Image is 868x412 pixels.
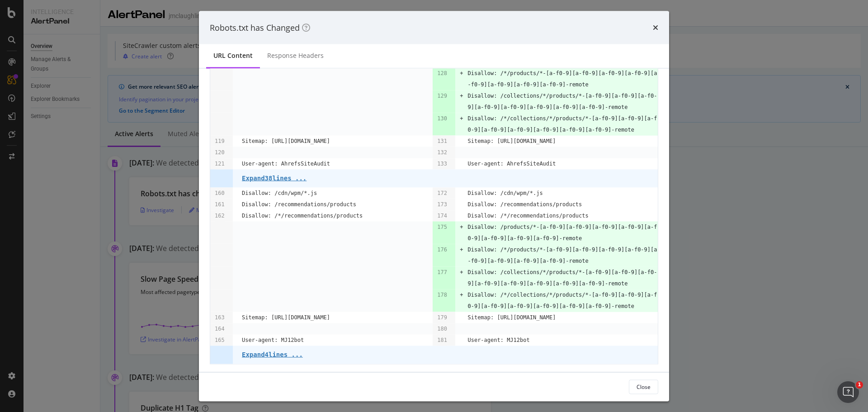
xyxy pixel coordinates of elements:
[210,22,310,33] div: Robots.txt has Changed
[460,221,463,232] pre: +
[460,244,463,255] pre: +
[215,312,225,323] pre: 163
[437,90,447,101] pre: 129
[653,22,658,33] div: times
[215,323,225,334] pre: 164
[467,312,556,323] pre: Sitemap: [URL][DOMAIN_NAME]
[437,187,447,199] pre: 172
[242,158,330,169] pre: User-agent: AhrefsSiteAudit
[215,158,225,169] pre: 121
[437,244,447,255] pre: 176
[213,51,253,60] div: URL Content
[637,383,651,390] div: Close
[467,199,582,210] pre: Disallow: /recommendations/products
[215,199,225,210] pre: 161
[467,244,658,266] pre: Disallow: /*/products/*-[a-f0-9][a-f0-9][a-f0-9][a-f0-9][a-f0-9][a-f0-9][a-f0-9][a-f0-9]-remote
[242,351,303,358] pre: Expand 4 lines ...
[437,199,447,210] pre: 173
[629,379,658,394] button: Close
[437,113,447,124] pre: 130
[467,289,658,312] pre: Disallow: /*/collections/*/products/*-[a-f0-9][a-f0-9][a-f0-9][a-f0-9][a-f0-9][a-f0-9][a-f0-9][a-...
[437,266,447,278] pre: 177
[437,147,447,158] pre: 132
[437,289,447,300] pre: 178
[467,113,658,135] pre: Disallow: /*/collections/*/products/*-[a-f0-9][a-f0-9][a-f0-9][a-f0-9][a-f0-9][a-f0-9][a-f0-9][a-...
[467,210,588,221] pre: Disallow: /*/recommendations/products
[467,266,658,289] pre: Disallow: /collections/*/products/*-[a-f0-9][a-f0-9][a-f0-9][a-f0-9][a-f0-9][a-f0-9][a-f0-9][a-f0...
[215,135,225,147] pre: 119
[242,199,356,210] pre: Disallow: /recommendations/products
[467,221,658,244] pre: Disallow: /products/*-[a-f0-9][a-f0-9][a-f0-9][a-f0-9][a-f0-9][a-f0-9][a-f0-9][a-f0-9]-remote
[199,11,669,401] div: modal
[467,158,556,169] pre: User-agent: AhrefsSiteAudit
[437,135,447,147] pre: 131
[437,312,447,323] pre: 179
[460,113,463,124] pre: +
[215,334,225,346] pre: 165
[460,289,463,300] pre: +
[467,187,542,199] pre: Disallow: /cdn/wpm/*.js
[437,67,447,79] pre: 128
[215,210,225,221] pre: 162
[437,323,447,334] pre: 180
[242,210,363,221] pre: Disallow: /*/recommendations/products
[267,51,324,60] div: Response Headers
[467,135,556,147] pre: Sitemap: [URL][DOMAIN_NAME]
[467,334,529,346] pre: User-agent: MJ12bot
[467,90,658,113] pre: Disallow: /collections/*/products/*-[a-f0-9][a-f0-9][a-f0-9][a-f0-9][a-f0-9][a-f0-9][a-f0-9][a-f0...
[242,135,330,147] pre: Sitemap: [URL][DOMAIN_NAME]
[460,266,463,278] pre: +
[437,221,447,232] pre: 175
[437,210,447,221] pre: 174
[837,381,859,403] iframe: Intercom live chat
[215,187,225,199] pre: 160
[437,158,447,169] pre: 133
[467,67,658,90] pre: Disallow: /*/products/*-[a-f0-9][a-f0-9][a-f0-9][a-f0-9][a-f0-9][a-f0-9][a-f0-9][a-f0-9]-remote
[242,312,330,323] pre: Sitemap: [URL][DOMAIN_NAME]
[460,90,463,101] pre: +
[460,67,463,79] pre: +
[856,381,863,388] span: 1
[215,147,225,158] pre: 120
[242,175,307,182] pre: Expand 38 lines ...
[242,334,304,346] pre: User-agent: MJ12bot
[242,187,317,199] pre: Disallow: /cdn/wpm/*.js
[437,334,447,346] pre: 181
